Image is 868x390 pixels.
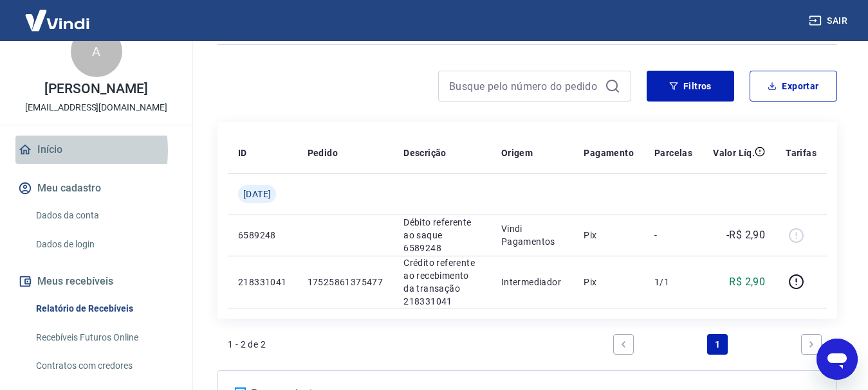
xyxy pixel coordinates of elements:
p: Pix [584,276,634,288]
img: Vindi [15,1,99,40]
p: Valor Líq. [713,146,755,159]
p: 1/1 [654,276,692,288]
p: Pix [584,229,634,242]
p: Origem [501,146,533,159]
p: [EMAIL_ADDRESS][DOMAIN_NAME] [25,101,167,114]
p: Vindi Pagamentos [501,222,564,248]
a: Dados de login [31,231,177,258]
p: [PERSON_NAME] [44,82,147,96]
ul: Pagination [608,329,827,360]
p: ID [238,146,247,159]
a: Relatório de Recebíveis [31,296,177,322]
button: Meus recebíveis [15,267,177,296]
p: Pagamento [584,146,634,159]
a: Previous page [613,334,634,355]
input: Busque pelo número do pedido [449,76,600,96]
iframe: Botão para abrir a janela de mensagens [817,339,858,380]
p: -R$ 2,90 [726,227,765,243]
button: Exportar [750,71,837,102]
a: Recebíveis Futuros Online [31,324,177,351]
button: Sair [806,9,853,33]
p: Tarifas [786,146,817,159]
button: Filtros [647,71,734,102]
p: Débito referente ao saque 6589248 [403,216,481,254]
p: R$ 2,90 [729,274,765,290]
p: Crédito referente ao recebimento da transação 218331041 [403,256,481,308]
a: Next page [801,334,822,355]
p: 218331041 [238,276,287,288]
span: [DATE] [243,188,271,200]
p: Pedido [308,146,338,159]
p: Descrição [403,146,447,159]
p: Intermediador [501,276,564,288]
button: Meu cadastro [15,174,177,202]
p: 6589248 [238,229,287,242]
a: Page 1 is your current page [707,334,728,355]
a: Início [15,136,177,164]
p: Parcelas [654,146,692,159]
div: A [71,26,122,77]
p: - [654,229,692,242]
p: 1 - 2 de 2 [228,338,266,351]
a: Dados da conta [31,202,177,229]
a: Contratos com credores [31,353,177,379]
p: 17525861375477 [308,276,383,288]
